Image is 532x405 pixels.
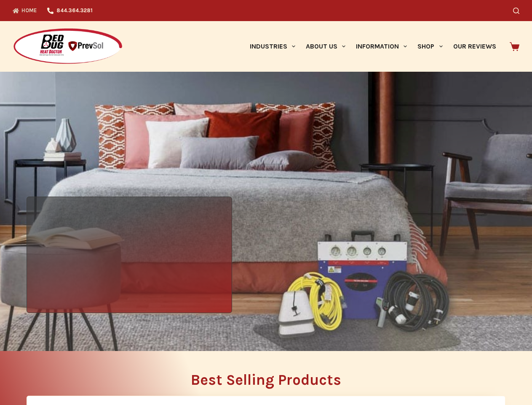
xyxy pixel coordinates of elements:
[244,21,501,72] nav: Primary
[448,21,501,72] a: Our Reviews
[244,21,300,72] a: Industries
[27,373,505,387] h2: Best Selling Products
[513,8,519,14] button: Search
[412,21,448,72] a: Shop
[300,21,350,72] a: About Us
[13,28,123,65] img: Prevsol/Bed Bug Heat Doctor
[351,21,412,72] a: Information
